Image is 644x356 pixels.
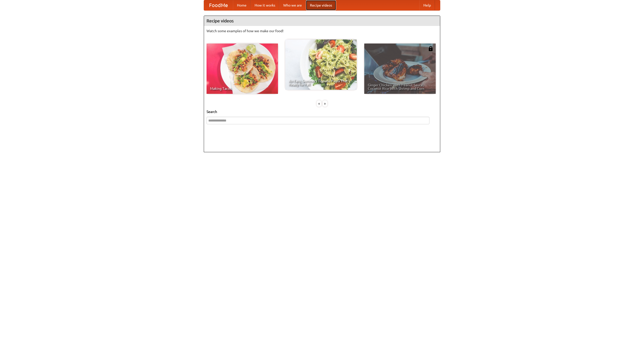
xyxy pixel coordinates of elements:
a: Home [233,0,251,10]
h5: Search [207,109,437,114]
a: Recipe videos [306,0,336,10]
div: « [317,100,321,107]
a: Who we are [279,0,306,10]
a: Help [419,0,435,10]
p: Watch some examples of how we make our food! [207,28,437,33]
div: » [323,100,327,107]
a: FoodMe [204,0,233,10]
a: How it works [251,0,279,10]
img: 483408.png [428,46,433,51]
span: An Easy, Summery Tomato Pasta That's Ready for Fall [289,79,353,86]
a: An Easy, Summery Tomato Pasta That's Ready for Fall [285,39,357,90]
a: Making Tacos [207,44,278,94]
span: Making Tacos [210,87,274,90]
h4: Recipe videos [204,16,440,26]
